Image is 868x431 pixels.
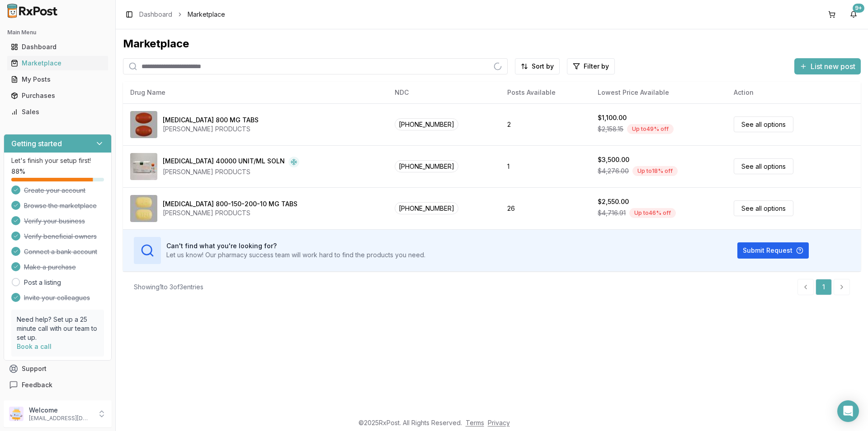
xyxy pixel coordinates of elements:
div: [MEDICAL_DATA] 800-150-200-10 MG TABS [163,199,297,209]
div: $3,500.00 [598,155,629,164]
p: Let us know! Our pharmacy success team will work hard to find the products you need. [166,250,425,260]
div: [PERSON_NAME] PRODUCTS [163,125,259,134]
a: Dashboard [7,39,108,55]
div: Marketplace [123,37,861,51]
a: List new post [794,63,861,72]
a: Purchases [7,88,108,104]
div: Showing 1 to 3 of 3 entries [134,283,203,292]
th: Action [726,82,861,103]
p: [EMAIL_ADDRESS][DOMAIN_NAME] [29,415,92,422]
div: My Posts [11,75,104,84]
span: Verify your business [24,217,85,226]
span: Make a purchase [24,263,76,272]
a: See all options [734,200,793,216]
td: 1 [500,145,590,187]
span: [PHONE_NUMBER] [395,118,458,130]
span: $4,716.91 [598,209,626,218]
nav: pagination [797,279,850,295]
a: My Posts [7,71,108,88]
p: Let's finish your setup first! [11,156,104,165]
p: Need help? Set up a 25 minute call with our team to set up. [17,315,99,342]
div: [MEDICAL_DATA] 800 MG TABS [163,116,259,125]
img: Prezista 800 MG TABS [130,111,157,138]
div: Open Intercom Messenger [837,400,859,422]
div: Up to 46 % off [629,208,676,218]
th: Posts Available [500,82,590,103]
button: Dashboard [4,40,112,54]
a: Post a listing [24,278,61,287]
img: RxPost Logo [4,4,61,18]
th: NDC [387,82,500,103]
div: 9+ [853,4,864,13]
img: Symtuza 800-150-200-10 MG TABS [130,195,157,222]
span: Browse the marketplace [24,201,97,210]
span: Connect a bank account [24,247,97,256]
span: Filter by [584,62,609,71]
button: My Posts [4,72,112,87]
button: Support [4,361,112,377]
a: Book a call [17,343,52,350]
span: Sort by [532,62,554,71]
nav: breadcrumb [139,10,225,19]
span: List new post [811,61,855,72]
div: Sales [11,107,104,116]
button: Marketplace [4,56,112,70]
button: List new post [794,58,861,74]
div: [MEDICAL_DATA] 40000 UNIT/ML SOLN [163,157,285,167]
button: 9+ [846,7,861,22]
button: Sort by [515,58,560,74]
div: Marketplace [11,59,104,68]
div: Up to 18 % off [632,166,678,176]
h3: Getting started [11,138,62,149]
button: Submit Request [737,242,809,259]
td: 2 [500,103,590,145]
a: Privacy [488,419,510,426]
a: Dashboard [139,10,172,19]
img: Procrit 40000 UNIT/ML SOLN [130,153,157,180]
span: Invite your colleagues [24,293,90,302]
a: 1 [816,279,832,295]
div: Up to 49 % off [627,124,674,134]
a: See all options [734,116,793,132]
div: Purchases [11,91,104,100]
span: Marketplace [188,10,225,19]
span: [PHONE_NUMBER] [395,160,458,172]
div: [PERSON_NAME] PRODUCTS [163,209,297,218]
span: 88 % [11,167,25,176]
button: Filter by [567,58,615,74]
th: Lowest Price Available [590,82,726,103]
span: Verify beneficial owners [24,232,97,241]
button: Feedback [4,377,112,393]
span: Create your account [24,186,85,195]
a: See all options [734,158,793,174]
img: User avatar [9,407,24,421]
th: Drug Name [123,82,387,103]
div: [PERSON_NAME] PRODUCTS [163,167,299,176]
a: Sales [7,104,108,120]
p: Welcome [29,406,92,415]
span: [PHONE_NUMBER] [395,202,458,214]
span: Feedback [22,380,52,389]
button: Sales [4,105,112,119]
div: $2,550.00 [598,197,629,206]
td: 26 [500,187,590,229]
div: $1,100.00 [598,113,627,122]
a: Marketplace [7,55,108,71]
h2: Main Menu [7,29,108,36]
a: Terms [466,419,484,426]
div: Dashboard [11,42,104,51]
button: Purchases [4,88,112,103]
span: $2,158.15 [598,125,623,134]
span: $4,276.00 [598,167,629,176]
h3: Can't find what you're looking for? [166,241,425,250]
